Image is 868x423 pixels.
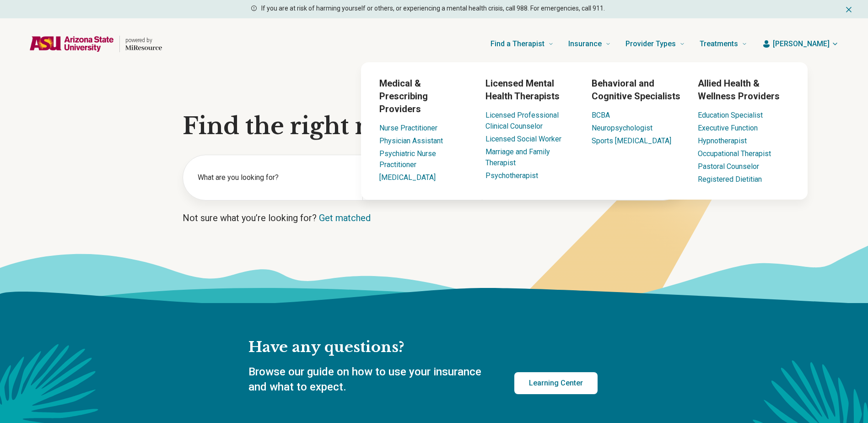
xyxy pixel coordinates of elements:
[183,113,686,140] h1: Find the right mental health care for you
[698,77,789,103] h3: Allied Health & Wellness Providers
[485,171,538,180] a: Psychotherapist
[485,135,561,143] a: Licensed Social Worker
[698,149,771,158] a: Occupational Therapist
[568,38,602,50] span: Insurance
[379,149,436,169] a: Psychiatric Nurse Practitioner
[592,136,671,145] a: Sports [MEDICAL_DATA]
[183,211,686,224] p: Not sure what you’re looking for?
[379,124,437,132] a: Nurse Practitioner
[844,4,853,15] button: Dismiss
[29,29,162,59] a: Home page
[379,77,471,115] h3: Medical & Prescribing Providers
[698,175,762,184] a: Registered Dietitian
[491,38,545,50] span: Find a Therapist
[261,4,605,13] p: If you are at risk of harming yourself or others, or experiencing a mental health crisis, call 98...
[698,162,759,171] a: Pastoral Counselor
[625,38,676,50] span: Provider Types
[485,77,577,103] h3: Licensed Mental Health Therapists
[762,38,839,49] button: [PERSON_NAME]
[592,77,683,103] h3: Behavioral and Cognitive Specialists
[379,173,436,182] a: [MEDICAL_DATA]
[625,26,685,62] a: Provider Types
[514,372,598,394] a: Learning Center
[319,212,371,223] a: Get matched
[125,37,162,44] p: powered by
[773,38,830,49] span: [PERSON_NAME]
[700,38,738,50] span: Treatments
[198,172,351,183] label: What are you looking for?
[568,26,611,62] a: Insurance
[698,136,747,145] a: Hypnotherapist
[700,26,747,62] a: Treatments
[698,124,758,132] a: Executive Function
[248,364,492,395] p: Browse our guide on how to use your insurance and what to expect.
[306,62,863,200] div: Provider Types
[592,111,610,119] a: BCBA
[485,147,550,167] a: Marriage and Family Therapist
[592,124,652,132] a: Neuropsychologist
[248,338,598,357] h2: Have any questions?
[491,26,554,62] a: Find a Therapist
[698,111,763,119] a: Education Specialist
[379,136,443,145] a: Physician Assistant
[485,111,559,130] a: Licensed Professional Clinical Counselor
